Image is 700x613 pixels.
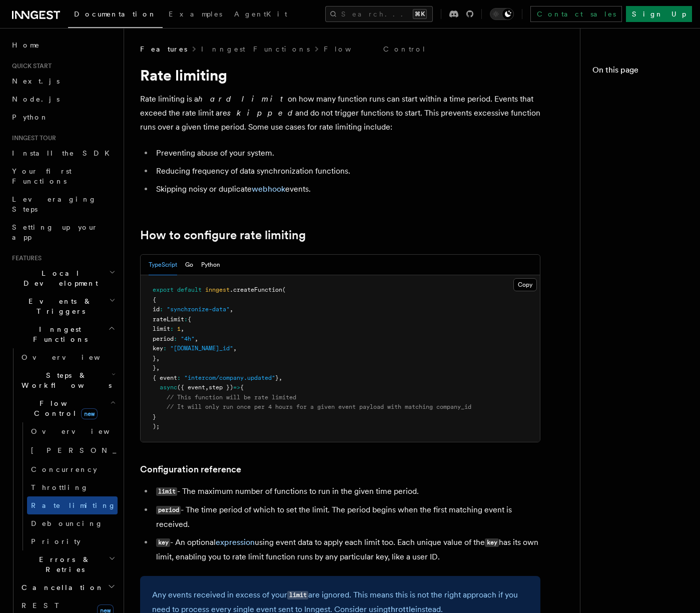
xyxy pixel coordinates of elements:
[201,255,220,275] button: Python
[8,134,56,142] span: Inngest tour
[153,503,540,531] li: - The time period of which to set the limit. The period begins when the first matching event is r...
[27,496,118,514] a: Rate limiting
[216,537,255,547] a: expression
[8,296,109,316] span: Events & Triggers
[8,162,118,190] a: Your first Functions
[181,335,195,342] span: "4h"
[153,164,540,178] li: Reducing frequency of data synchronization functions.
[153,325,170,332] span: limit
[31,465,97,473] span: Concurrency
[140,462,241,476] a: Configuration reference
[177,384,205,391] span: ({ event
[592,64,688,80] h4: On this page
[81,408,98,419] span: new
[74,10,157,18] span: Documentation
[18,422,118,550] div: Flow Controlnew
[8,190,118,218] a: Leveraging Steps
[8,324,108,344] span: Inngest Functions
[153,306,160,313] span: id
[156,364,160,371] span: ,
[18,578,118,596] button: Cancellation
[177,286,202,293] span: default
[174,335,177,342] span: :
[12,149,116,157] span: Install the SDK
[27,440,118,460] a: [PERSON_NAME]
[205,384,209,391] span: ,
[485,538,499,547] code: key
[626,6,692,22] a: Sign Up
[184,374,275,381] span: "intercom/company.updated"
[18,554,109,574] span: Errors & Retries
[413,9,427,19] kbd: ⌘K
[201,44,310,54] a: Inngest Functions
[233,384,240,391] span: =>
[27,422,118,440] a: Overview
[181,325,184,332] span: ,
[163,345,167,352] span: :
[153,286,174,293] span: export
[8,36,118,54] a: Home
[490,8,514,20] button: Toggle dark mode
[140,228,306,242] a: How to configure rate limiting
[153,364,156,371] span: }
[230,286,282,293] span: .createFunction
[12,223,98,241] span: Setting up your app
[153,535,540,564] li: - An optional using event data to apply each limit too. Each unique value of the has its own limi...
[184,316,188,323] span: :
[234,10,287,18] span: AgentKit
[153,374,177,381] span: { event
[188,316,191,323] span: {
[27,514,118,532] a: Debouncing
[160,306,163,313] span: :
[18,582,104,592] span: Cancellation
[156,355,160,362] span: ,
[12,40,40,50] span: Home
[228,3,293,27] a: AgentKit
[12,195,97,213] span: Leveraging Steps
[8,320,118,348] button: Inngest Functions
[12,77,60,85] span: Next.js
[185,255,193,275] button: Go
[163,3,228,27] a: Examples
[324,44,426,54] a: Flow Control
[170,325,174,332] span: :
[530,6,622,22] a: Contact sales
[68,3,163,28] a: Documentation
[31,446,178,454] span: [PERSON_NAME]
[8,62,52,70] span: Quick start
[169,10,222,18] span: Examples
[31,519,103,527] span: Debouncing
[8,72,118,90] a: Next.js
[31,537,81,545] span: Priority
[230,306,233,313] span: ,
[31,483,89,491] span: Throttling
[160,384,177,391] span: async
[275,374,279,381] span: }
[156,506,181,514] code: period
[177,374,181,381] span: :
[27,532,118,550] a: Priority
[140,92,540,134] p: Rate limiting is a on how many function runs can start within a time period. Events that exceed t...
[12,167,72,185] span: Your first Functions
[27,460,118,478] a: Concurrency
[12,95,60,103] span: Node.js
[325,6,433,22] button: Search...⌘K
[153,355,156,362] span: }
[167,306,230,313] span: "synchronize-data"
[153,345,163,352] span: key
[153,335,174,342] span: period
[31,501,116,509] span: Rate limiting
[513,278,537,291] button: Copy
[8,144,118,162] a: Install the SDK
[177,325,181,332] span: 1
[27,478,118,496] a: Throttling
[140,44,187,54] span: Features
[8,108,118,126] a: Python
[153,423,160,430] span: );
[8,90,118,108] a: Node.js
[209,384,233,391] span: step })
[167,403,471,410] span: // It will only run once per 4 hours for a given event payload with matching company_id
[8,218,118,246] a: Setting up your app
[31,427,134,435] span: Overview
[8,268,109,288] span: Local Development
